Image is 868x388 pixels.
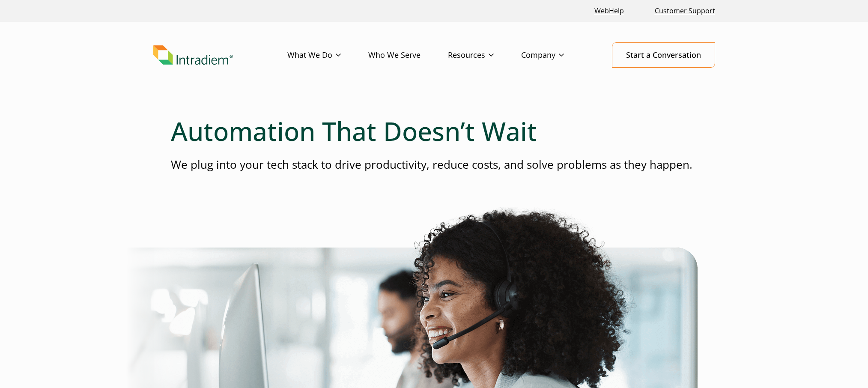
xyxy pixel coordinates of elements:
[521,43,591,68] a: Company
[171,116,698,146] h1: Automation That Doesn’t Wait
[651,2,719,20] a: Customer Support
[287,43,368,68] a: What We Do
[368,43,448,68] a: Who We Serve
[153,45,233,65] img: Intradiem
[153,45,287,65] a: Link to homepage of Intradiem
[591,2,627,20] a: Link opens in a new window
[448,43,521,68] a: Resources
[612,42,715,68] a: Start a Conversation
[171,157,698,173] p: We plug into your tech stack to drive productivity, reduce costs, and solve problems as they happen.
